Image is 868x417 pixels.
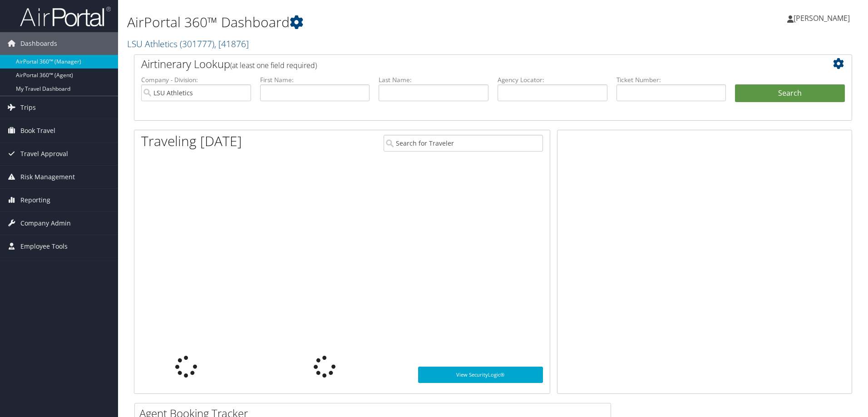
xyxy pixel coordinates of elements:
[735,84,845,103] button: Search
[787,5,859,32] a: [PERSON_NAME]
[127,13,615,32] h1: AirPortal 360™ Dashboard
[180,38,214,50] span: ( 301777 )
[418,367,543,383] a: View SecurityLogic®
[141,132,242,151] h1: Traveling [DATE]
[20,235,68,258] span: Employee Tools
[127,38,249,50] a: LSU Athletics
[498,75,607,84] label: Agency Locator:
[20,212,71,235] span: Company Admin
[20,189,50,211] span: Reporting
[260,75,370,84] label: First Name:
[214,38,249,50] span: , [ 41876 ]
[616,75,726,84] label: Ticket Number:
[20,96,36,119] span: Trips
[20,32,57,55] span: Dashboards
[230,60,317,70] span: (at least one field required)
[20,166,75,188] span: Risk Management
[141,75,251,84] label: Company - Division:
[141,56,785,72] h2: Airtinerary Lookup
[20,6,111,27] img: airportal-logo.png
[20,119,55,142] span: Book Travel
[379,75,488,84] label: Last Name:
[384,135,543,152] input: Search for Traveler
[20,142,68,165] span: Travel Approval
[794,13,850,23] span: [PERSON_NAME]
